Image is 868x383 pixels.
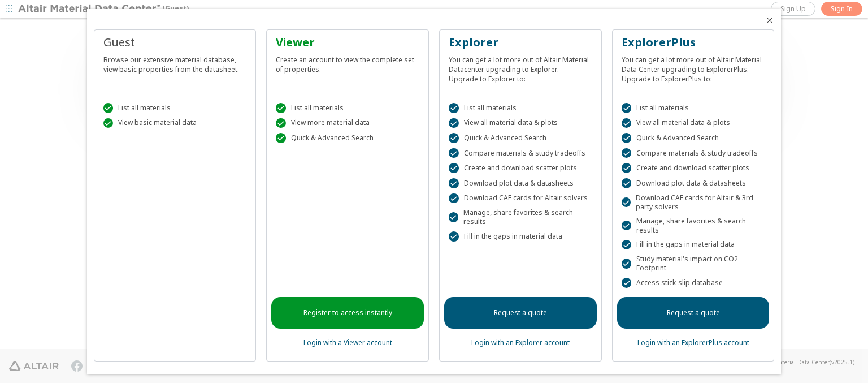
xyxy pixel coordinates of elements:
[449,163,592,173] div: Create and download scatter plots
[276,35,419,50] div: Viewer
[622,50,765,84] div: You can get a lot more out of Altair Material Data Center upgrading to ExplorerPlus. Upgrade to E...
[449,118,592,128] div: View all material data & plots
[271,297,424,329] a: Register to access instantly
[622,259,631,269] div: 
[622,148,765,158] div: Compare materials & study tradeoffs
[637,338,749,347] a: Login with an ExplorerPlus account
[449,133,592,143] div: Quick & Advanced Search
[276,103,419,113] div: List all materials
[622,240,632,250] div: 
[103,50,247,74] div: Browse our extensive material database, view basic properties from the datasheet.
[303,338,392,347] a: Login with a Viewer account
[444,297,597,329] a: Request a quote
[449,103,592,113] div: List all materials
[617,297,770,329] a: Request a quote
[276,50,419,74] div: Create an account to view the complete set of properties.
[622,255,765,273] div: Study material's impact on CO2 Footprint
[103,118,247,128] div: View basic material data
[449,231,459,242] div: 
[449,208,592,226] div: Manage, share favorites & search results
[449,148,459,158] div: 
[449,178,459,188] div: 
[765,16,774,25] button: Close
[622,221,631,231] div: 
[449,133,459,143] div: 
[622,133,765,143] div: Quick & Advanced Search
[622,197,631,208] div: 
[449,193,592,204] div: Download CAE cards for Altair solvers
[622,193,765,212] div: Download CAE cards for Altair & 3rd party solvers
[622,103,632,113] div: 
[622,278,632,288] div: 
[103,35,247,50] div: Guest
[449,178,592,188] div: Download plot data & datasheets
[622,163,632,173] div: 
[449,212,458,222] div: 
[276,103,286,113] div: 
[449,231,592,242] div: Fill in the gaps in material data
[449,103,459,113] div: 
[622,278,765,288] div: Access stick-slip database
[622,133,632,143] div: 
[622,35,765,50] div: ExplorerPlus
[471,338,570,347] a: Login with an Explorer account
[276,133,419,143] div: Quick & Advanced Search
[449,193,459,204] div: 
[449,35,592,50] div: Explorer
[276,118,419,128] div: View more material data
[449,163,459,173] div: 
[449,50,592,84] div: You can get a lot more out of Altair Material Datacenter upgrading to Explorer. Upgrade to Explor...
[449,148,592,158] div: Compare materials & study tradeoffs
[622,118,632,128] div: 
[103,103,247,113] div: List all materials
[103,103,114,113] div: 
[622,178,632,188] div: 
[449,118,459,128] div: 
[622,163,765,173] div: Create and download scatter plots
[622,217,765,235] div: Manage, share favorites & search results
[276,133,286,143] div: 
[622,240,765,250] div: Fill in the gaps in material data
[622,103,765,113] div: List all materials
[622,148,632,158] div: 
[622,118,765,128] div: View all material data & plots
[103,118,114,128] div: 
[622,178,765,188] div: Download plot data & datasheets
[276,118,286,128] div: 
